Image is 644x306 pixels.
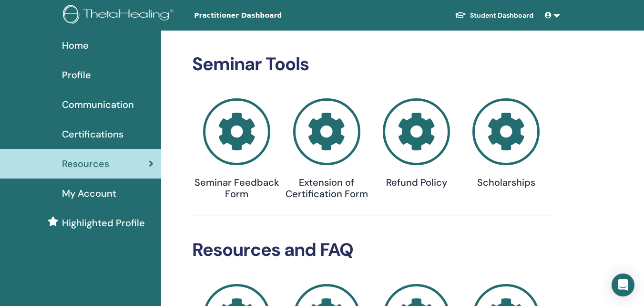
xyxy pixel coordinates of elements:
span: Profile [62,68,91,82]
a: Refund Policy [371,98,461,189]
h4: Seminar Feedback Form [192,177,282,200]
span: Resources [62,157,109,171]
h4: Refund Policy [371,177,461,188]
a: Student Dashboard [447,7,541,24]
h4: Scholarships [461,177,551,188]
h2: Resources and FAQ [192,239,551,261]
span: Home [62,38,89,53]
img: graduation-cap-white.svg [455,11,466,19]
a: Extension of Certification Form [282,98,371,200]
span: Highlighted Profile [62,216,145,230]
a: Scholarships [461,98,551,189]
h2: Seminar Tools [192,53,551,75]
span: Certifications [62,127,123,141]
span: Communication [62,97,134,112]
h4: Extension of Certification Form [282,177,371,200]
div: Open Intercom Messenger [612,274,634,296]
img: logo.png [63,5,177,26]
span: My Account [62,186,116,200]
a: Seminar Feedback Form [192,98,282,200]
span: Practitioner Dashboard [194,11,337,21]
